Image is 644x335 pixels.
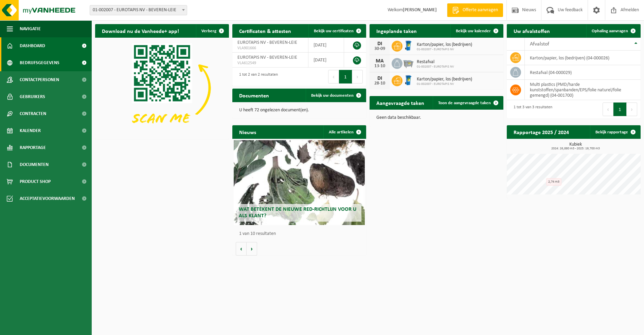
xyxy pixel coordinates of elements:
span: Kalender [20,122,41,139]
span: Karton/papier, los (bedrijven) [417,77,472,82]
button: Next [627,103,637,116]
td: karton/papier, los (bedrijven) (04-000026) [525,51,641,65]
h2: Download nu de Vanheede+ app! [95,24,186,37]
span: Gebruikers [20,88,45,105]
a: Bekijk rapportage [590,125,640,139]
h2: Certificaten & attesten [232,24,298,37]
span: Ophaling aanvragen [592,29,628,33]
span: 01-002007 - EUROTAPIS NV - BEVEREN-LEIE [90,5,187,15]
h2: Documenten [232,89,276,102]
span: Karton/papier, los (bedrijven) [417,42,472,48]
div: 1 tot 3 van 3 resultaten [510,102,552,117]
span: Bekijk uw certificaten [314,29,354,33]
span: Rapportage [20,139,46,156]
td: multi plastics (PMD/harde kunststoffen/spanbanden/EPS/folie naturel/folie gemengd) (04-001700) [525,80,641,100]
span: Product Shop [20,173,51,190]
button: Previous [603,103,613,116]
h2: Uw afvalstoffen [507,24,557,37]
td: [DATE] [308,53,344,68]
strong: [PERSON_NAME] [403,7,437,13]
img: Download de VHEPlus App [95,38,229,138]
a: Offerte aanvragen [447,3,503,17]
span: VLA612549 [237,60,303,66]
p: 1 van 10 resultaten [239,231,363,236]
span: 2024: 26,880 m3 - 2025: 19,700 m3 [510,147,641,150]
span: Toon de aangevraagde taken [438,101,491,105]
a: Bekijk uw documenten [306,89,365,102]
div: DI [373,41,387,46]
h2: Ingeplande taken [370,24,424,37]
p: Geen data beschikbaar. [376,115,497,120]
span: 01-002007 - EUROTAPIS NV - BEVEREN-LEIE [90,5,187,15]
a: Bekijk uw kalender [450,24,503,38]
a: Bekijk uw certificaten [308,24,365,38]
div: 28-10 [373,81,387,86]
span: EUROTAPIS NV - BEVEREN-LEIE [237,40,297,45]
h2: Aangevraagde taken [370,96,431,109]
h3: Kubiek [510,142,641,150]
a: Toon de aangevraagde taken [433,96,503,110]
span: Bekijk uw documenten [311,93,354,98]
div: 1 tot 2 van 2 resultaten [236,69,278,84]
div: DI [373,76,387,81]
a: Ophaling aanvragen [586,24,640,38]
span: Bekijk uw kalender [456,29,491,33]
button: Vorige [236,242,247,256]
span: Wat betekent de nieuwe RED-richtlijn voor u als klant? [239,207,356,219]
span: EUROTAPIS NV - BEVEREN-LEIE [237,55,297,60]
h2: Rapportage 2025 / 2024 [507,125,576,138]
button: 1 [613,103,627,116]
img: WB-0240-HPE-BE-01 [402,74,414,86]
span: Restafval [417,59,454,65]
span: Bedrijfsgegevens [20,54,59,71]
button: Volgende [247,242,257,256]
div: 30-09 [373,46,387,51]
span: Offerte aanvragen [461,7,500,14]
span: Documenten [20,156,49,173]
div: 2,74 m3 [546,178,561,186]
a: Alle artikelen [323,125,365,139]
p: U heeft 72 ongelezen document(en). [239,108,359,113]
div: 13-10 [373,64,387,69]
span: Dashboard [20,37,45,54]
a: Wat betekent de nieuwe RED-richtlijn voor u als klant? [234,140,365,225]
span: Acceptatievoorwaarden [20,190,75,207]
span: Navigatie [20,20,41,37]
span: Contracten [20,105,46,122]
span: VLA901666 [237,45,303,51]
span: Verberg [201,29,216,33]
span: Contactpersonen [20,71,59,88]
span: 01-002007 - EUROTAPIS NV [417,48,472,52]
button: Next [352,70,363,83]
img: WB-0240-HPE-BE-01 [402,40,414,51]
img: WB-2500-GAL-GY-01 [402,57,414,69]
td: restafval (04-000029) [525,65,641,80]
button: Previous [328,70,339,83]
button: Verberg [196,24,228,38]
span: 01-002007 - EUROTAPIS NV [417,65,454,69]
h2: Nieuws [232,125,263,138]
button: 1 [339,70,352,83]
span: Afvalstof [530,41,549,47]
td: [DATE] [308,38,344,53]
div: MA [373,58,387,64]
span: 01-002007 - EUROTAPIS NV [417,82,472,86]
